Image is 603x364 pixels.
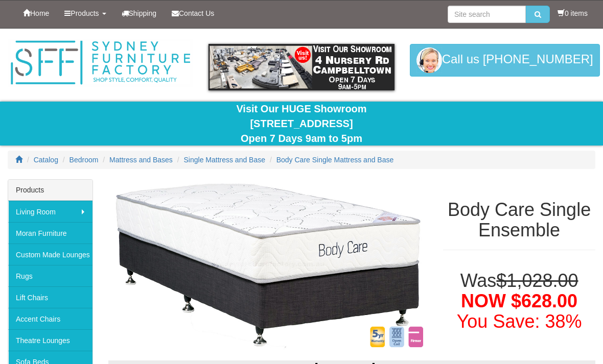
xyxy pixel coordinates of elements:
[179,9,214,17] span: Contact Us
[457,311,582,332] font: You Save: 38%
[558,8,588,18] li: 0 items
[8,102,595,145] div: Visit Our HUGE Showroom [STREET_ADDRESS] Open 7 Days 9am to 5pm
[57,1,113,26] a: Products
[8,329,92,351] a: Theatre Lounges
[34,156,58,164] a: Catalog
[15,1,57,26] a: Home
[30,9,49,17] span: Home
[8,286,92,308] a: Lift Chairs
[184,156,266,164] a: Single Mattress and Base
[8,201,92,222] a: Living Room
[276,156,394,164] a: Body Care Single Mattress and Base
[496,270,578,291] del: $1,028.00
[129,9,157,17] span: Shipping
[164,1,222,26] a: Contact Us
[8,308,92,329] a: Accent Chairs
[8,265,92,286] a: Rugs
[8,244,92,265] a: Custom Made Lounges
[109,156,173,164] a: Mattress and Bases
[8,180,92,201] div: Products
[71,9,99,17] span: Products
[8,39,193,87] img: Sydney Furniture Factory
[448,6,526,23] input: Site search
[443,200,595,240] h1: Body Care Single Ensemble
[69,156,99,164] a: Bedroom
[443,271,595,331] h1: Was
[208,44,394,90] img: showroom.gif
[8,222,92,244] a: Moran Furniture
[114,1,165,26] a: Shipping
[461,290,577,311] span: NOW $628.00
